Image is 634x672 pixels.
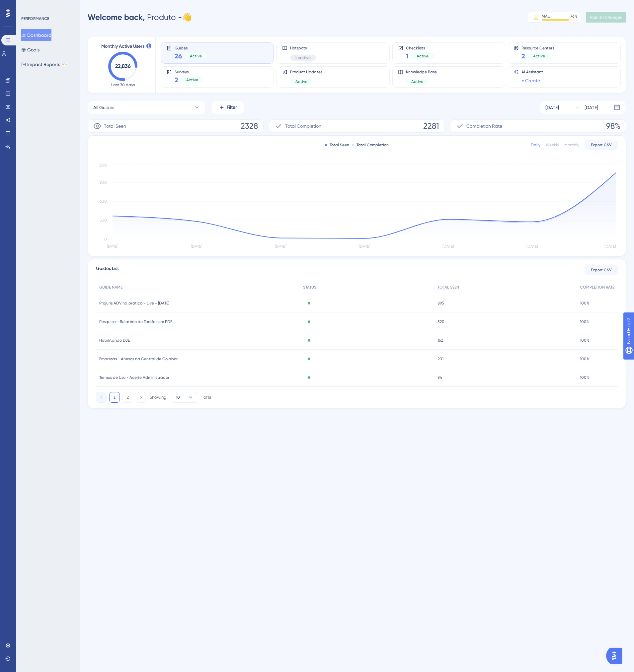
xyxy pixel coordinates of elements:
[545,103,559,111] div: [DATE]
[211,101,244,114] button: Filter
[99,319,172,324] span: Pesquisa - Relatório de Tarefas em PDF
[590,15,622,20] span: Publish Changes
[122,392,133,403] button: 2
[100,218,107,223] tspan: 300
[417,53,429,59] span: Active
[175,45,207,50] span: Guides
[150,394,166,400] div: Showing
[437,338,443,343] span: 162
[423,121,439,131] span: 2281
[303,285,316,290] span: STATUS
[88,12,192,23] div: Produto - 👋
[521,51,525,61] span: 2
[241,121,258,131] span: 2328
[546,142,559,148] div: Weekly
[542,14,550,19] div: MAU
[437,375,442,380] span: 84
[275,244,286,249] tspan: [DATE]
[99,301,169,306] span: Projuris ADV na prática - Live - [DATE]
[466,122,502,130] span: Completion Rate
[16,2,41,10] span: Need Help?
[93,103,114,111] span: All Guides
[290,69,322,75] span: Product Updates
[176,395,180,400] span: 10
[437,285,459,290] span: TOTAL SEEN
[98,163,107,168] tspan: 1200
[111,82,135,88] span: Last 30 days
[21,44,40,56] button: Goals
[359,244,370,249] tspan: [DATE]
[406,51,409,61] span: 1
[564,142,579,148] div: Monthly
[104,237,107,241] tspan: 0
[21,58,67,70] button: Impact ReportsBETA
[99,356,182,362] span: Empresas - Anexos na Central de Colaboração
[585,140,618,150] button: Export CSV
[21,16,49,21] div: PERFORMANCE
[533,53,545,59] span: Active
[290,45,316,51] span: Hotspots
[99,285,122,290] span: GUIDE NAME
[190,53,202,59] span: Active
[526,244,538,249] tspan: [DATE]
[406,69,437,75] span: Knowledge Base
[115,63,131,69] text: 22,836
[285,122,321,130] span: Total Completion
[109,392,120,403] button: 1
[604,244,616,249] tspan: [DATE]
[175,51,182,61] span: 26
[186,77,198,83] span: Active
[521,69,543,75] span: AI Assistant
[295,55,311,60] span: Inactive
[107,244,118,249] tspan: [DATE]
[100,199,107,204] tspan: 600
[99,338,130,343] span: Habilitando DJE
[61,63,67,66] div: BETA
[172,392,198,403] button: 10
[580,356,590,362] span: 100%
[585,265,618,275] button: Export CSV
[606,121,620,131] span: 98%
[104,122,126,130] span: Total Seen
[99,375,169,380] span: Termos de Uso - Aceite Administrador
[437,301,444,306] span: 895
[580,319,590,324] span: 100%
[591,267,612,273] span: Export CSV
[352,142,389,148] div: Total Completion
[580,301,590,306] span: 100%
[591,142,612,148] span: Export CSV
[521,45,554,50] span: Resource Centers
[96,265,119,275] span: Guides List
[175,69,203,74] span: Surveys
[203,394,211,400] div: of 18
[21,29,51,41] button: Dashboard
[586,12,626,23] button: Publish Changes
[88,12,145,22] span: Welcome back,
[175,75,178,85] span: 2
[88,101,206,114] button: All Guides
[442,244,454,249] tspan: [DATE]
[580,338,590,343] span: 100%
[437,319,444,324] span: 520
[191,244,202,249] tspan: [DATE]
[411,79,423,84] span: Active
[406,45,434,50] span: Checklists
[531,142,540,148] div: Daily
[570,14,578,19] div: 76 %
[227,103,237,111] span: Filter
[585,103,598,111] div: [DATE]
[437,356,443,362] span: 201
[101,42,144,50] span: Monthly Active Users
[521,77,540,85] a: + Create
[100,180,107,185] tspan: 900
[325,142,349,148] div: Total Seen
[580,375,590,380] span: 100%
[580,285,614,290] span: COMPLETION RATE
[295,79,307,84] span: Active
[606,646,626,666] iframe: UserGuiding AI Assistant Launcher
